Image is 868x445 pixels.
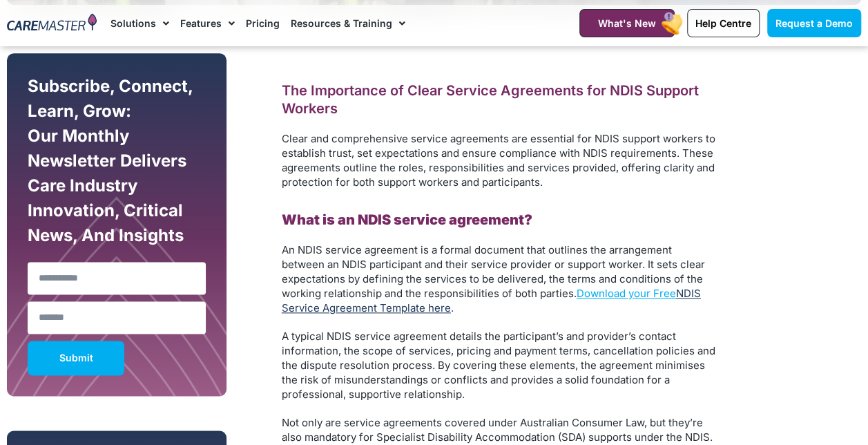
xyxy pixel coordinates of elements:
[7,13,97,33] img: CareMaster Logo
[282,82,717,117] h2: The Importance of Clear Service Agreements for NDIS Support Workers
[687,9,760,37] a: Help Centre
[282,211,532,228] b: What is an NDIS service agreement?
[579,9,675,37] a: What's New
[282,330,715,401] span: A typical NDIS service agreement details the participant’s and provider’s contact information, th...
[598,17,656,29] span: What's New
[695,17,751,29] span: Help Centre
[24,74,209,255] div: Subscribe, Connect, Learn, Grow: Our Monthly Newsletter Delivers Care Industry Innovation, Critic...
[775,17,853,29] span: Request a Demo
[59,354,93,361] span: Submit
[28,341,124,375] button: Submit
[282,243,705,300] span: An NDIS service agreement is a formal document that outlines the arrangement between an NDIS part...
[282,243,717,315] p: .
[577,287,676,300] a: Download your Free
[282,132,715,189] span: Clear and comprehensive service agreements are essential for NDIS support workers to establish tr...
[282,287,701,314] a: NDIS Service Agreement Template here
[767,9,861,37] a: Request a Demo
